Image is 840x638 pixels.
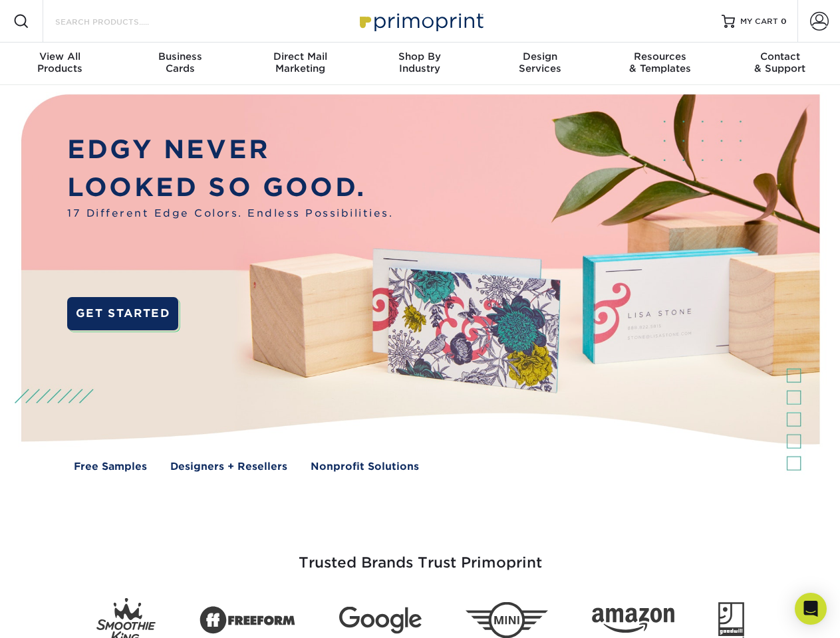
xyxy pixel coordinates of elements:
div: Services [480,51,600,74]
img: Google [339,607,422,634]
span: 17 Different Edge Colors. Endless Possibilities. [67,206,393,221]
div: Marketing [240,51,360,74]
div: Open Intercom Messenger [795,593,827,625]
a: BusinessCards [120,43,239,85]
span: Design [480,51,600,62]
p: LOOKED SO GOOD. [67,169,393,207]
a: Designers + Resellers [170,459,287,475]
img: Goodwill [718,602,744,638]
a: Nonprofit Solutions [311,459,419,475]
a: Resources& Templates [600,43,720,85]
a: GET STARTED [67,297,178,330]
span: Shop By [360,51,480,62]
img: Primoprint [354,7,487,35]
div: & Support [720,51,840,74]
h3: Trusted Brands Trust Primoprint [31,522,809,587]
a: Contact& Support [720,43,840,85]
p: EDGY NEVER [67,131,393,169]
span: Business [120,51,239,62]
div: Industry [360,51,480,74]
span: Direct Mail [240,51,360,62]
span: Resources [600,51,720,62]
span: 0 [781,17,787,26]
div: & Templates [600,51,720,74]
a: DesignServices [480,43,600,85]
a: Direct MailMarketing [240,43,360,85]
a: Free Samples [74,459,147,475]
a: Shop ByIndustry [360,43,480,85]
input: SEARCH PRODUCTS..... [54,13,184,29]
span: MY CART [740,16,778,27]
div: Cards [120,51,239,74]
img: Amazon [592,608,674,633]
span: Contact [720,51,840,62]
